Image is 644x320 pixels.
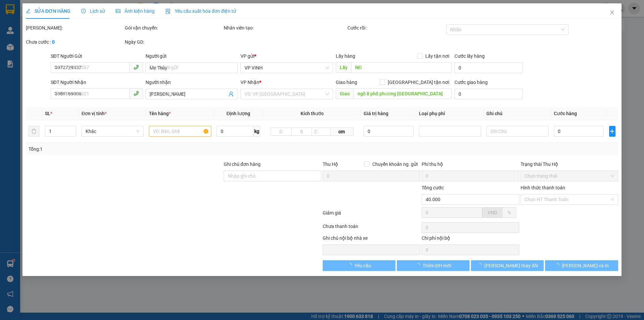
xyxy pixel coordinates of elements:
div: Ngày GD: [125,38,222,46]
span: Lấy hàng [336,53,355,59]
span: Chọn trạng thái [525,171,614,181]
div: [PERSON_NAME]: [26,24,123,32]
div: SĐT Người Nhận [51,79,143,86]
div: Phí thu hộ [422,161,519,171]
input: Ghi chú đơn hàng [224,171,321,181]
div: Người gửi [146,52,238,60]
span: Đơn vị tính [82,111,107,116]
span: [PERSON_NAME] và In [562,262,609,269]
input: R [291,128,312,136]
span: Thu Hộ [323,162,338,167]
span: phone [133,64,139,70]
span: Yêu cầu xuất hóa đơn điện tử [165,8,236,14]
button: plus [609,126,615,137]
input: Cước lấy hàng [454,62,523,73]
span: picture [116,9,120,13]
span: plus [609,129,615,134]
b: 0 [52,39,55,45]
span: Thêm ĐH mới [423,262,451,269]
label: Hình thức thanh toán [521,185,565,190]
span: Kích thước [301,111,324,116]
div: Chi phí nội bộ [422,234,519,244]
span: phone [133,91,139,96]
th: Loại phụ phí [416,107,484,120]
button: Yêu cầu [323,260,395,271]
span: [GEOGRAPHIC_DATA] tận nơi [385,79,452,86]
div: Chưa cước : [26,38,123,46]
span: Chuyển khoản ng. gửi [370,161,420,168]
div: Giảm giá [322,209,421,221]
span: Định lượng [226,111,250,116]
span: Giao [336,88,354,99]
div: Người nhận [146,79,238,86]
span: Giao hàng [336,80,357,85]
div: Gói vận chuyển: [125,24,222,32]
span: Tổng cước [422,185,444,190]
span: % [507,210,511,215]
span: close [609,10,615,15]
div: Chưa thanh toán [322,223,421,234]
label: Ghi chú đơn hàng [224,162,261,167]
span: Khác [86,126,140,136]
span: Lấy [336,62,351,73]
div: Cước rồi : [347,24,445,32]
span: kg [254,126,260,137]
span: Tên hàng [149,111,171,116]
th: Ghi chú [484,107,551,120]
input: Dọc đường [351,62,452,73]
span: VP VINH [245,63,329,73]
input: C [312,128,330,136]
div: SĐT Người Gửi [51,52,143,60]
div: Trạng thái Thu Hộ [521,161,618,168]
span: Giá trị hàng [364,111,389,116]
button: Close [603,3,622,22]
button: [PERSON_NAME] và In [545,260,618,271]
span: clock-circle [81,9,86,13]
span: SL [45,111,50,116]
span: loading [477,263,484,268]
span: SỬA ĐƠN HÀNG [26,8,70,14]
div: Ghi chú nội bộ nhà xe [323,234,420,244]
input: Cước giao hàng [454,89,523,99]
span: Yêu cầu [355,262,371,269]
span: loading [415,263,423,268]
span: [PERSON_NAME] thay đổi [484,262,538,269]
label: Cước giao hàng [454,80,488,85]
label: Cước lấy hàng [454,53,485,59]
input: Dọc đường [354,88,452,99]
span: loading [554,263,562,268]
span: Cước hàng [554,111,577,116]
span: VP Nhận [241,80,260,85]
span: cm [330,128,353,136]
div: Nhân viên tạo: [224,24,346,32]
span: Lịch sử [81,8,105,14]
div: VP gửi [241,52,333,60]
span: Ảnh kiện hàng [116,8,155,14]
button: Thêm ĐH mới [397,260,470,271]
input: VD: Bàn, Ghế [149,126,211,137]
input: D [271,128,291,136]
input: Ghi Chú [486,126,548,137]
span: user-add [229,91,234,97]
div: Tổng: 1 [29,145,249,153]
button: delete [29,126,39,137]
span: edit [26,9,31,13]
img: icon [165,9,171,14]
span: VND [488,210,497,215]
span: Lấy tận nơi [423,52,452,60]
span: loading [347,263,355,268]
button: [PERSON_NAME] thay đổi [471,260,544,271]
